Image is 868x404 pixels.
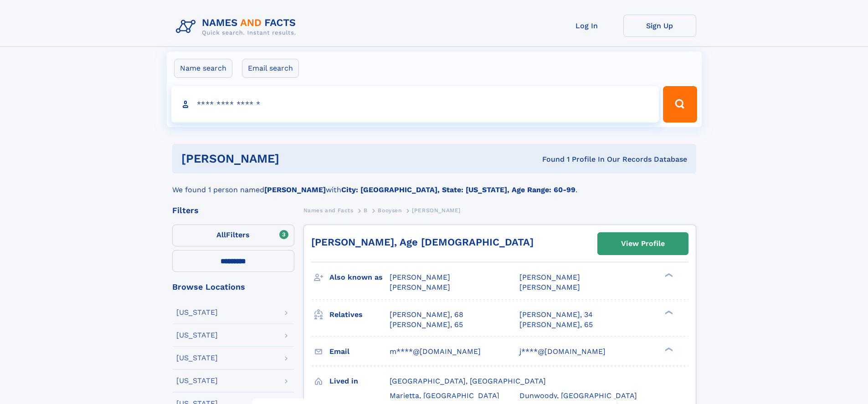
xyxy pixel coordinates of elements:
[341,185,575,194] b: City: [GEOGRAPHIC_DATA], State: [US_STATE], Age Range: 60-99
[174,59,232,78] label: Name search
[176,309,218,316] div: [US_STATE]
[412,207,461,214] span: [PERSON_NAME]
[390,283,450,291] span: [PERSON_NAME]
[311,236,534,248] a: [PERSON_NAME], Age [DEMOGRAPHIC_DATA]
[329,373,390,389] h3: Lived in
[176,377,218,384] div: [US_STATE]
[519,320,593,330] a: [PERSON_NAME], 65
[519,310,593,320] a: [PERSON_NAME], 34
[390,377,546,385] span: [GEOGRAPHIC_DATA], [GEOGRAPHIC_DATA]
[390,320,463,330] a: [PERSON_NAME], 65
[519,283,580,291] span: [PERSON_NAME]
[171,86,659,123] input: search input
[390,391,499,400] span: Marietta, [GEOGRAPHIC_DATA]
[264,185,326,194] b: [PERSON_NAME]
[329,307,390,322] h3: Relatives
[364,207,368,214] span: B
[242,59,299,78] label: Email search
[621,233,665,254] div: View Profile
[329,344,390,359] h3: Email
[181,153,411,164] h1: [PERSON_NAME]
[172,225,294,246] label: Filters
[663,272,673,278] div: ❯
[303,205,354,216] a: Names and Facts
[663,346,673,352] div: ❯
[364,205,368,216] a: B
[598,233,688,255] a: View Profile
[550,15,623,37] a: Log In
[172,206,294,215] div: Filters
[623,15,696,37] a: Sign Up
[176,354,218,362] div: [US_STATE]
[663,309,673,315] div: ❯
[519,391,637,400] span: Dunwoody, [GEOGRAPHIC_DATA]
[216,230,226,239] span: All
[172,174,696,195] div: We found 1 person named with .
[378,207,401,214] span: Booysen
[663,86,697,123] button: Search Button
[378,205,401,216] a: Booysen
[390,273,450,281] span: [PERSON_NAME]
[172,15,303,39] img: Logo Names and Facts
[329,270,390,285] h3: Also known as
[172,283,294,291] div: Browse Locations
[390,310,463,320] a: [PERSON_NAME], 68
[411,154,687,164] div: Found 1 Profile In Our Records Database
[176,332,218,339] div: [US_STATE]
[519,273,580,281] span: [PERSON_NAME]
